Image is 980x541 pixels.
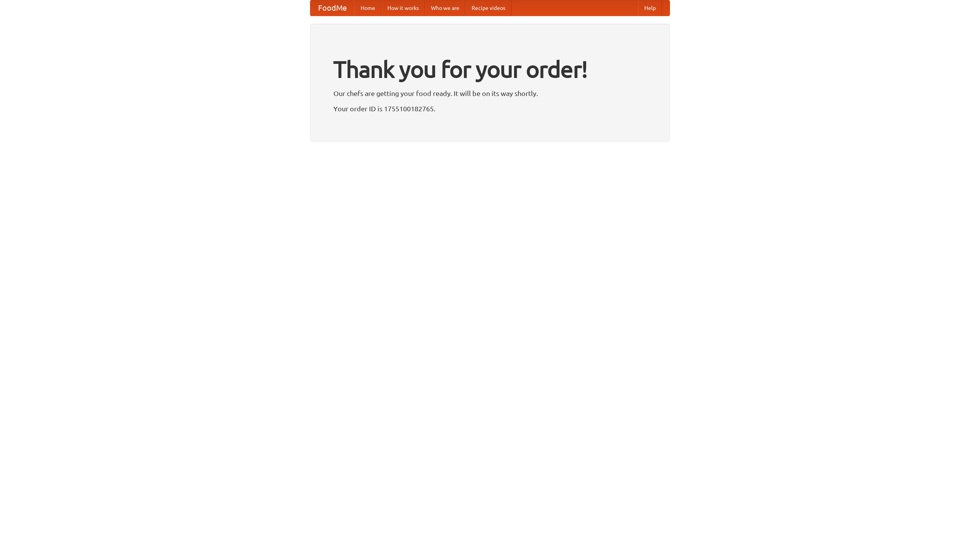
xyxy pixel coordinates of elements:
p: Our chefs are getting your food ready. It will be on its way shortly. [333,88,647,99]
h1: Thank you for your order! [333,51,647,88]
a: Help [638,0,662,16]
a: How it works [381,0,425,16]
a: Home [354,0,381,16]
a: Who we are [425,0,465,16]
a: FoodMe [310,0,354,16]
p: Your order ID is 1755100182765. [333,103,647,114]
a: Recipe videos [465,0,511,16]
